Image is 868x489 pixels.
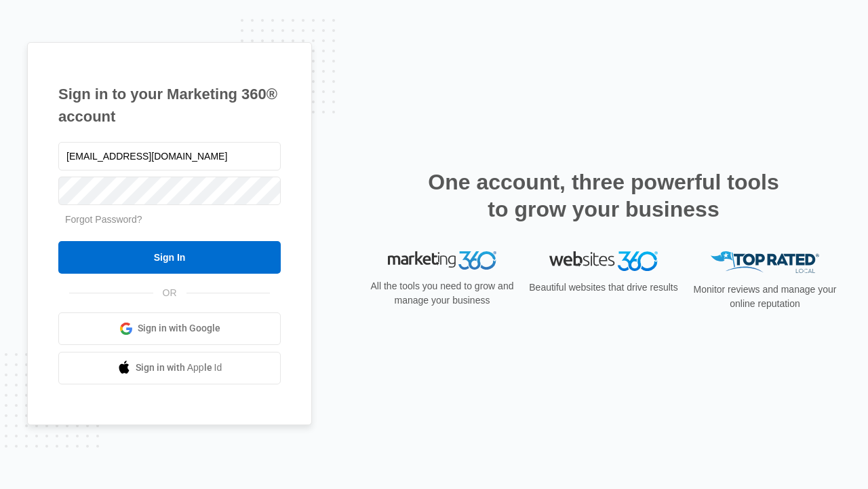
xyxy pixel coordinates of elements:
[424,168,783,223] h2: One account, three powerful tools to grow your business
[366,279,518,308] p: All the tools you need to grow and manage your business
[58,142,281,170] input: Email
[65,214,142,225] a: Forgot Password?
[136,361,222,375] span: Sign in with Apple Id
[58,241,281,274] input: Sign In
[711,251,819,274] img: Top Rated Local
[388,251,496,270] img: Marketing 360
[58,312,281,345] a: Sign in with Google
[153,286,186,300] span: OR
[58,352,281,384] a: Sign in with Apple Id
[138,321,220,336] span: Sign in with Google
[528,280,679,295] p: Beautiful websites that drive results
[549,251,658,271] img: Websites 360
[689,283,841,311] p: Monitor reviews and manage your online reputation
[58,83,281,128] h1: Sign in to your Marketing 360® account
